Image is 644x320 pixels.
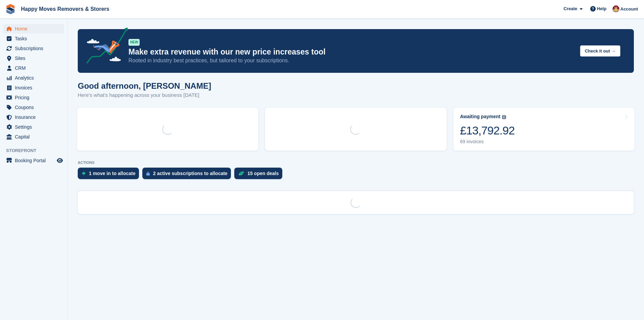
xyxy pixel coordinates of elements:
[146,171,150,176] img: active_subscription_to_allocate_icon-d502201f5373d7db506a760aba3b589e785aa758c864c3986d89f69b8ff3...
[3,132,64,142] a: menu
[15,44,55,53] span: Subscriptions
[78,81,211,90] h1: Good afternoon, [PERSON_NAME]
[15,34,55,43] span: Tasks
[460,139,515,145] div: 69 invoices
[89,171,136,176] div: 1 move in to allocate
[580,45,620,57] button: Check it out →
[3,63,64,73] a: menu
[453,108,635,151] a: Awaiting payment £13,792.92 69 invoices
[128,57,575,64] p: Rooted in industry best practices, but tailored to your subscriptions.
[3,103,64,112] a: menu
[460,114,501,120] div: Awaiting payment
[238,171,244,176] img: deal-1b604bf984904fb50ccaf53a9ad4b4a5d6e5aea283cecdc64d6e3604feb123c2.svg
[15,112,55,122] span: Insurance
[15,93,55,102] span: Pricing
[15,132,55,142] span: Capital
[3,73,64,83] a: menu
[3,122,64,132] a: menu
[15,83,55,92] span: Invoices
[3,156,64,165] a: menu
[15,103,55,112] span: Coupons
[3,54,64,63] a: menu
[78,91,211,99] p: Here's what's happening across your business [DATE]
[15,73,55,83] span: Analytics
[78,161,634,165] p: ACTIONS
[128,47,575,57] p: Make extra revenue with our new price increases tool
[613,5,619,12] img: Steven Fry
[56,156,64,165] a: Preview store
[78,168,142,183] a: 1 move in to allocate
[620,6,638,13] span: Account
[81,27,128,66] img: price-adjustments-announcement-icon-8257ccfd72463d97f412b2fc003d46551f7dbcb40ab6d574587a9cd5c0d94...
[564,5,577,12] span: Create
[3,44,64,53] a: menu
[82,171,86,175] img: move_ins_to_allocate_icon-fdf77a2bb77ea45bf5b3d319d69a93e2d87916cf1d5bf7949dd705db3b84f3ca.svg
[15,63,55,73] span: CRM
[15,24,55,34] span: Home
[128,39,140,46] div: NEW
[15,54,55,63] span: Sites
[5,4,16,14] img: stora-icon-8386f47178a22dfd0bd8f6a31ec36ba5ce8667c1dd55bd0f319d3a0aa187defe.svg
[502,115,506,119] img: icon-info-grey-7440780725fd019a000dd9b08b2336e03edf1995a4989e88bcd33f0948082b44.svg
[3,83,64,92] a: menu
[3,112,64,122] a: menu
[460,124,515,137] div: £13,792.92
[15,122,55,132] span: Settings
[153,171,228,176] div: 2 active subscriptions to allocate
[234,168,286,183] a: 15 open deals
[15,156,55,165] span: Booking Portal
[3,93,64,102] a: menu
[3,34,64,43] a: menu
[597,5,606,12] span: Help
[247,171,279,176] div: 15 open deals
[3,24,64,34] a: menu
[18,3,112,15] a: Happy Moves Removers & Storers
[142,168,234,183] a: 2 active subscriptions to allocate
[6,147,67,154] span: Storefront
